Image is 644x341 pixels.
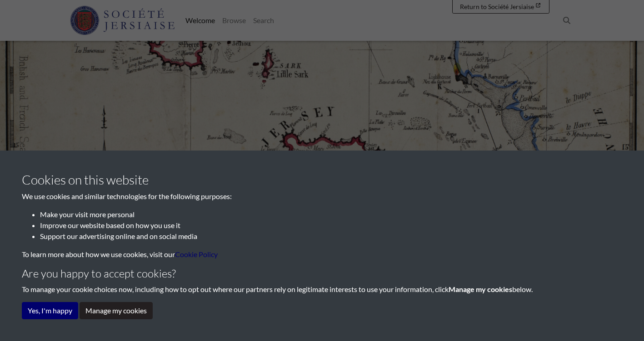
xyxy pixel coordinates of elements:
[80,302,153,319] button: Manage my cookies
[40,231,622,242] li: Support our advertising online and on social media
[40,209,622,220] li: Make your visit more personal
[449,285,512,293] strong: Manage my cookies
[22,249,622,260] p: To learn more about how we use cookies, visit our
[22,284,622,295] p: To manage your cookie choices now, including how to opt out where our partners rely on legitimate...
[22,267,622,280] h4: Are you happy to accept cookies?
[22,191,622,202] p: We use cookies and similar technologies for the following purposes:
[22,172,622,188] h3: Cookies on this website
[175,250,218,258] a: learn more about cookies
[40,220,622,231] li: Improve our website based on how you use it
[22,302,78,319] button: Yes, I'm happy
